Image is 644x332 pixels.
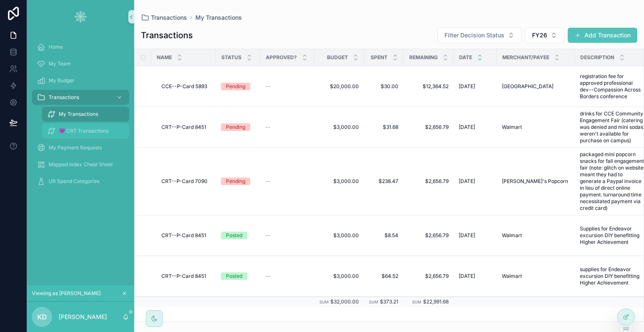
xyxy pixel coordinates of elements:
a: Walmart [502,124,570,131]
span: [DATE] [459,178,475,185]
span: $373.21 [380,298,398,305]
span: [DATE] [459,83,475,90]
span: -- [265,83,270,90]
img: App logo [74,10,87,24]
a: $2,656.79 [408,124,449,131]
a: [PERSON_NAME]'s Popcorn [502,178,570,185]
a: $31.68 [369,124,398,131]
span: [DATE] [459,124,475,131]
span: Approved? [266,54,297,61]
small: Sum [412,300,421,304]
a: $2,656.79 [408,232,449,239]
a: UR Spend Categories [32,174,129,189]
span: Name [157,54,172,61]
a: Transactions [32,90,129,105]
span: UR Spend Categories [49,178,99,185]
a: My Team [32,56,129,71]
span: -- [265,178,270,185]
span: -- [265,124,270,131]
a: Pending [221,123,255,131]
span: Spent [371,54,387,61]
span: Home [49,44,63,50]
span: $22,991.68 [423,298,449,305]
a: My Transactions [42,107,129,122]
span: Budget [327,54,348,61]
span: $12,364.52 [408,83,449,90]
span: Viewing as [PERSON_NAME] [32,290,101,297]
div: scrollable content [27,34,134,200]
button: Select Button [525,27,564,43]
a: My Payment Requests [32,140,129,155]
a: $20,000.00 [319,83,359,90]
a: -- [265,273,309,280]
a: [DATE] [459,178,492,185]
span: My Budget [49,77,74,84]
span: Filter Decision Status [444,31,504,39]
span: My Transactions [59,111,98,118]
a: Posted [221,232,255,239]
button: Add Transaction [568,28,637,43]
a: $3,000.00 [319,273,359,280]
a: $238.47 [369,178,398,185]
span: CRT--P-Card 8451 [161,124,206,131]
a: $3,000.00 [319,178,359,185]
span: 💜 CRT Transactions [59,128,109,134]
a: My Transactions [195,13,242,22]
small: Sum [369,300,378,304]
span: Walmart [502,124,522,131]
a: Pending [221,178,255,185]
span: CCE--P-Card 5893 [161,83,207,90]
span: Walmart [502,273,522,280]
a: $3,000.00 [319,232,359,239]
a: CRT--P-Card 8451 [161,124,211,131]
div: Pending [226,178,245,185]
small: Sum [319,300,329,304]
a: $3,000.00 [319,124,359,131]
a: CRT--P-Card 8451 [161,232,211,239]
span: CRT--P-Card 8451 [161,232,206,239]
p: [PERSON_NAME] [59,313,107,321]
h1: Transactions [141,29,193,41]
div: Posted [226,272,242,280]
a: Mapped Index Cheat Sheet [32,157,129,172]
a: -- [265,178,309,185]
a: $2,656.79 [408,178,449,185]
a: CRT--P-Card 7090 [161,178,211,185]
span: $2,656.79 [408,273,449,280]
a: [GEOGRAPHIC_DATA] [502,83,570,90]
span: My Payment Requests [49,144,102,151]
span: -- [265,232,270,239]
span: -- [265,273,270,280]
span: [DATE] [459,273,475,280]
div: Posted [226,232,242,239]
a: $8.54 [369,232,398,239]
span: Remaining [409,54,438,61]
span: Merchant/Payee [502,54,549,61]
a: $30.00 [369,83,398,90]
a: [DATE] [459,273,492,280]
span: $32,000.00 [330,298,359,305]
a: My Budget [32,73,129,88]
a: -- [265,83,309,90]
span: FY26 [532,31,547,39]
span: My Team [49,60,71,67]
span: Mapped Index Cheat Sheet [49,161,113,168]
span: [PERSON_NAME]'s Popcorn [502,178,568,185]
span: Description [580,54,614,61]
span: Transactions [49,94,79,101]
span: Walmart [502,232,522,239]
a: $64.52 [369,273,398,280]
span: CRT--P-Card 8451 [161,273,206,280]
span: [DATE] [459,232,475,239]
